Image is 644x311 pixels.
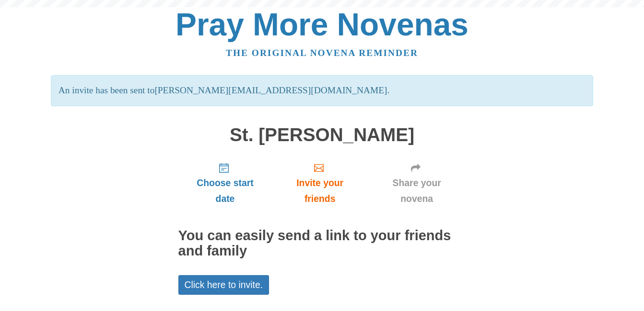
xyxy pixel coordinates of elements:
[188,175,263,207] span: Choose start date
[178,275,269,295] a: Click here to invite.
[281,175,358,207] span: Invite your friends
[377,175,457,207] span: Share your novena
[51,75,593,106] p: An invite has been sent to [PERSON_NAME][EMAIL_ADDRESS][DOMAIN_NAME] .
[226,48,418,58] a: The original novena reminder
[178,155,272,211] a: Choose start date
[178,125,466,145] h1: St. [PERSON_NAME]
[272,155,367,211] a: Invite your friends
[368,155,466,211] a: Share your novena
[178,228,466,259] h2: You can easily send a link to your friends and family
[176,7,468,42] a: Pray More Novenas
